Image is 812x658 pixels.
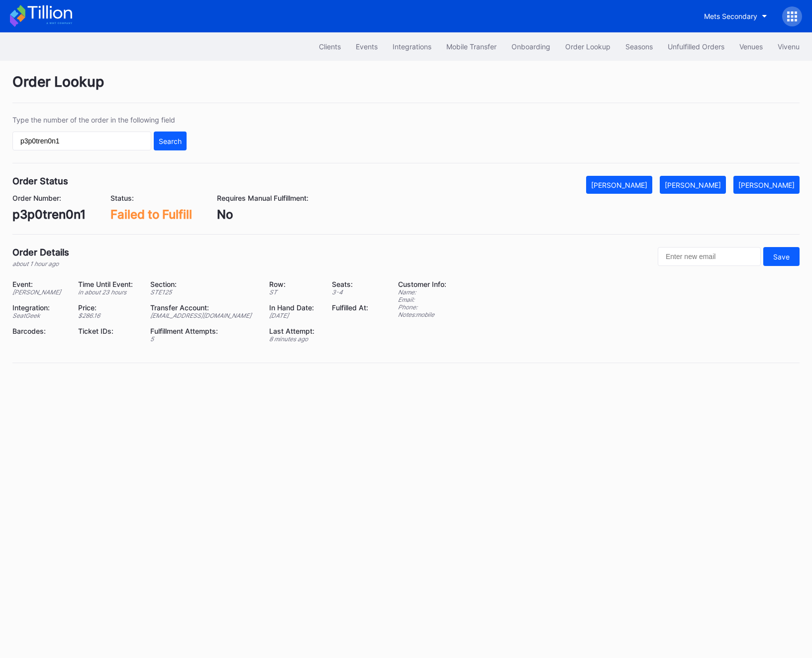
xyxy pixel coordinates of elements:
button: Unfulfilled Orders [660,37,732,56]
div: Requires Manual Fulfillment: [217,194,308,202]
div: Failed to Fulfill [110,207,192,222]
button: Order Lookup [558,37,618,56]
div: about 1 hour ago [12,260,69,267]
div: p3p0tren0n1 [12,207,86,222]
input: Enter new email [658,247,761,266]
button: [PERSON_NAME] [586,176,652,194]
div: Seasons [625,42,653,51]
button: Search [154,132,187,150]
div: Mobile Transfer [446,42,497,51]
button: Onboarding [504,37,558,56]
button: Mets Secondary [697,7,775,25]
div: Fulfillment Attempts: [150,327,256,335]
div: 8 minutes ago [269,335,319,343]
button: [PERSON_NAME] [660,176,726,194]
div: Row: [269,280,319,288]
div: 3 - 4 [332,288,373,296]
div: Events [356,42,378,51]
div: [PERSON_NAME] [12,288,66,296]
div: Order Status [12,176,68,186]
div: Mets Secondary [704,12,757,20]
div: Save [773,253,790,261]
div: Order Lookup [12,73,800,103]
button: Venues [732,37,770,56]
div: $ 286.16 [78,312,138,319]
div: Barcodes: [12,327,66,335]
div: Unfulfilled Orders [668,42,724,51]
button: Seasons [618,37,660,56]
div: Search [159,137,182,145]
div: Vivenu [778,42,800,51]
div: Customer Info: [398,280,446,288]
div: STE125 [150,288,256,296]
div: Phone: [398,303,446,311]
div: Status: [110,194,192,202]
button: Integrations [385,37,439,56]
div: [EMAIL_ADDRESS][DOMAIN_NAME] [150,312,256,319]
div: Order Number: [12,194,86,202]
div: Seats: [332,280,373,288]
div: in about 23 hours [78,288,138,296]
div: Price: [78,303,138,312]
div: Name: [398,288,446,296]
div: Ticket IDs: [78,327,138,335]
div: Type the number of the order in the following field [12,116,187,124]
div: Integration: [12,303,66,312]
div: Order Lookup [565,42,610,51]
button: Vivenu [770,37,807,56]
div: SeatGeek [12,312,66,319]
div: Transfer Account: [150,303,256,312]
button: Clients [311,37,348,56]
button: [PERSON_NAME] [733,176,800,194]
input: GT59662 [12,132,151,150]
div: Time Until Event: [78,280,138,288]
div: Last Attempt: [269,327,319,335]
div: Clients [319,42,341,51]
div: [DATE] [269,312,319,319]
div: 5 [150,335,256,343]
div: Section: [150,280,256,288]
div: Venues [739,42,763,51]
div: Notes: mobile [398,311,446,318]
button: Mobile Transfer [439,37,504,56]
div: Email: [398,296,446,303]
button: Save [763,247,800,266]
div: [PERSON_NAME] [591,181,647,189]
div: Onboarding [511,42,550,51]
div: In Hand Date: [269,303,319,312]
div: ST [269,288,319,296]
button: Events [348,37,385,56]
div: Fulfilled At: [332,303,373,312]
div: No [217,207,308,222]
div: [PERSON_NAME] [738,181,795,189]
div: Integrations [393,42,431,51]
div: Order Details [12,247,69,258]
div: Event: [12,280,66,288]
div: [PERSON_NAME] [665,181,721,189]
